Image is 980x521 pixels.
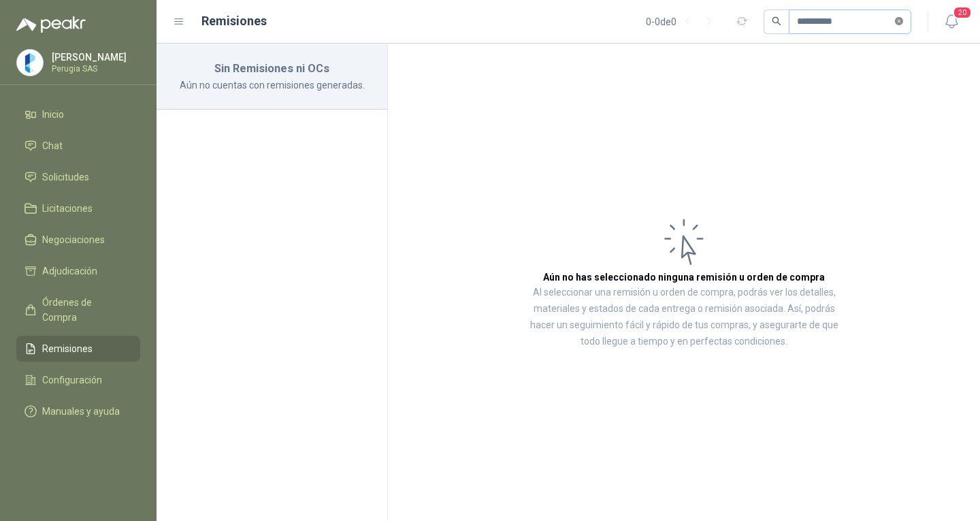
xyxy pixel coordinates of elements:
span: Órdenes de Compra [42,295,127,325]
span: Remisiones [42,341,93,356]
span: Solicitudes [42,170,89,185]
span: close-circle [895,15,903,28]
span: Inicio [42,107,64,122]
h3: Sin Remisiones ni OCs [173,60,371,78]
a: Configuración [16,367,140,393]
a: Licitaciones [16,195,140,221]
span: Negociaciones [42,232,105,247]
p: Aún no cuentas con remisiones generadas. [173,78,371,93]
p: [PERSON_NAME] [52,52,137,62]
span: Chat [42,138,63,153]
a: Negociaciones [16,227,140,253]
a: Chat [16,133,140,159]
span: Manuales y ayuda [42,404,120,419]
p: Perugia SAS [52,65,137,73]
span: Configuración [42,373,102,388]
span: 20 [953,6,972,19]
span: Licitaciones [42,201,93,216]
span: Adjudicación [42,264,97,279]
a: Remisiones [16,336,140,362]
a: Manuales y ayuda [16,398,140,424]
p: Al seleccionar una remisión u orden de compra, podrás ver los detalles, materiales y estados de c... [524,285,844,350]
img: Company Logo [17,50,43,76]
a: Solicitudes [16,164,140,190]
a: Órdenes de Compra [16,289,140,330]
div: 0 - 0 de 0 [646,11,720,33]
h3: Aún no has seleccionado ninguna remisión u orden de compra [543,270,825,285]
img: Logo peakr [16,16,86,33]
button: 20 [939,10,964,34]
span: search [772,16,781,26]
span: close-circle [895,17,903,25]
a: Inicio [16,101,140,127]
h1: Remisiones [201,12,267,31]
a: Adjudicación [16,258,140,284]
